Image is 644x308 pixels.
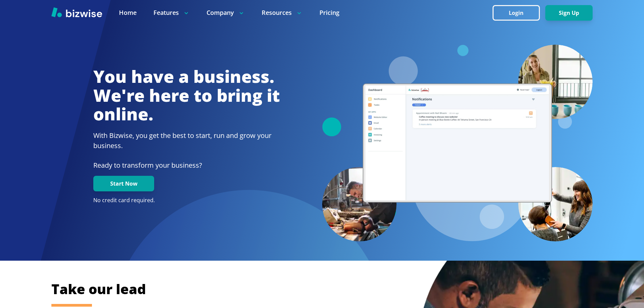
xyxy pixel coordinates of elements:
[93,160,280,170] p: Ready to transform your business?
[153,8,190,17] p: Features
[319,8,339,17] a: Pricing
[51,280,558,298] h2: Take our lead
[545,5,593,21] button: Sign Up
[93,176,154,191] button: Start Now
[493,5,540,21] button: Login
[207,8,245,17] p: Company
[119,8,137,17] a: Home
[51,7,102,17] img: Bizwise Logo
[93,67,280,124] h1: You have a business. We're here to bring it online.
[545,10,593,16] a: Sign Up
[93,181,154,187] a: Start Now
[493,10,545,16] a: Login
[93,197,280,204] p: No credit card required.
[93,131,280,151] h2: With Bizwise, you get the best to start, run and grow your business.
[262,8,303,17] p: Resources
